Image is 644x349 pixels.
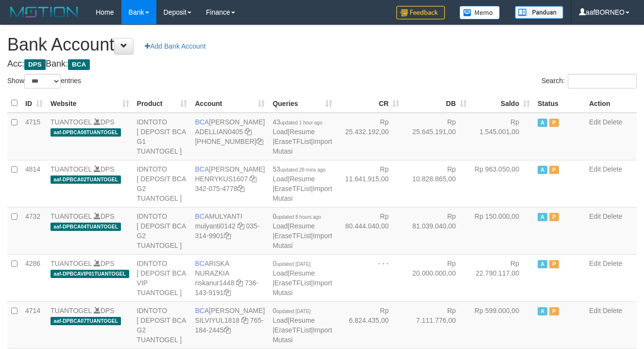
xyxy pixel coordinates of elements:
[585,94,637,113] th: Action
[274,279,311,287] a: EraseTFList
[195,279,234,287] a: riskanur1448
[195,212,209,220] span: BCA
[51,212,92,220] a: TUANTOGEL
[7,35,637,54] h1: Bank Account
[272,185,332,202] a: Import Mutasi
[237,185,244,192] a: Copy 3420754778 to clipboard
[195,222,235,230] a: mulyanti0142
[269,94,336,113] th: Queries: activate to sort column ascending
[256,138,263,145] a: Copy 5655032115 to clipboard
[289,175,315,183] a: Resume
[471,94,534,113] th: Saldo: activate to sort column ascending
[272,307,332,344] span: | | |
[272,165,332,202] span: | | |
[21,207,47,254] td: 4732
[589,212,601,220] a: Edit
[403,94,470,113] th: DB: activate to sort column ascending
[237,222,244,230] a: Copy mulyanti0142 to clipboard
[336,113,403,160] td: Rp 25.432.192,00
[272,232,332,249] a: Import Mutasi
[538,260,547,268] span: Active
[542,74,637,88] label: Search:
[51,118,92,126] a: TUANTOGEL
[603,165,622,173] a: Delete
[191,160,269,207] td: [PERSON_NAME] 342-075-4778
[289,128,315,136] a: Resume
[274,326,311,334] a: EraseTFList
[396,6,445,19] img: Feedback.jpg
[245,128,252,136] a: Copy ADELLIAN0405 to clipboard
[47,160,133,207] td: DPS
[538,166,547,174] span: Active
[272,222,288,230] a: Load
[195,307,209,314] span: BCA
[51,270,129,278] span: aaf-DPBCAVIP01TUANTOGEL
[51,317,121,325] span: aaf-DPBCA07TUANTOGEL
[272,118,332,155] span: | | |
[133,94,191,113] th: Product: activate to sort column ascending
[195,175,248,183] a: HENRYKUS1607
[549,119,559,127] span: Paused
[272,260,332,297] span: | | |
[403,301,470,349] td: Rp 7.111.776,00
[272,260,310,267] span: 0
[47,301,133,349] td: DPS
[224,326,231,334] a: Copy 7651842445 to clipboard
[241,316,248,324] a: Copy SILVIYUL1818 to clipboard
[538,307,547,315] span: Active
[51,165,92,173] a: TUANTOGEL
[549,307,559,315] span: Paused
[403,160,470,207] td: Rp 10.828.865,00
[538,119,547,127] span: Active
[403,207,470,254] td: Rp 81.039.040,00
[21,254,47,301] td: 4286
[195,118,209,126] span: BCA
[534,94,585,113] th: Status
[133,113,191,160] td: IDNTOTO [ DEPOSIT BCA G1 TUANTOGEL ]
[272,165,325,173] span: 53
[589,165,601,173] a: Edit
[224,232,231,240] a: Copy 0353149901 to clipboard
[51,260,92,267] a: TUANTOGEL
[471,207,534,254] td: Rp 150.000,00
[603,307,622,314] a: Delete
[51,307,92,314] a: TUANTOGEL
[280,120,322,125] span: updated 1 hour ago
[195,260,209,267] span: BCA
[568,74,637,88] input: Search:
[549,213,559,221] span: Paused
[272,279,332,297] a: Import Mutasi
[289,222,315,230] a: Resume
[195,128,243,136] a: ADELLIAN0405
[51,175,121,184] span: aaf-DPBCA02TUANTOGEL
[133,301,191,349] td: IDNTOTO [ DEPOSIT BCA G2 TUANTOGEL ]
[272,307,310,314] span: 0
[471,113,534,160] td: Rp 1.545.001,00
[272,326,332,344] a: Import Mutasi
[47,113,133,160] td: DPS
[276,309,310,314] span: updated [DATE]
[589,307,601,314] a: Edit
[272,212,321,220] span: 0
[336,254,403,301] td: - - -
[133,207,191,254] td: IDNTOTO [ DEPOSIT BCA G2 TUANTOGEL ]
[272,212,332,249] span: | | |
[289,269,315,277] a: Resume
[21,160,47,207] td: 4814
[549,260,559,268] span: Paused
[280,167,325,173] span: updated 28 mins ago
[68,59,90,70] span: BCA
[24,74,61,88] select: Showentries
[272,175,288,183] a: Load
[471,301,534,349] td: Rp 599.000,00
[47,94,133,113] th: Website: activate to sort column ascending
[47,207,133,254] td: DPS
[195,316,239,324] a: SILVIYUL1818
[21,301,47,349] td: 4714
[191,94,269,113] th: Account: activate to sort column ascending
[138,38,212,54] a: Add Bank Account
[589,260,601,267] a: Edit
[336,301,403,349] td: Rp 6.824.435,00
[589,118,601,126] a: Edit
[276,214,321,220] span: updated 8 hours ago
